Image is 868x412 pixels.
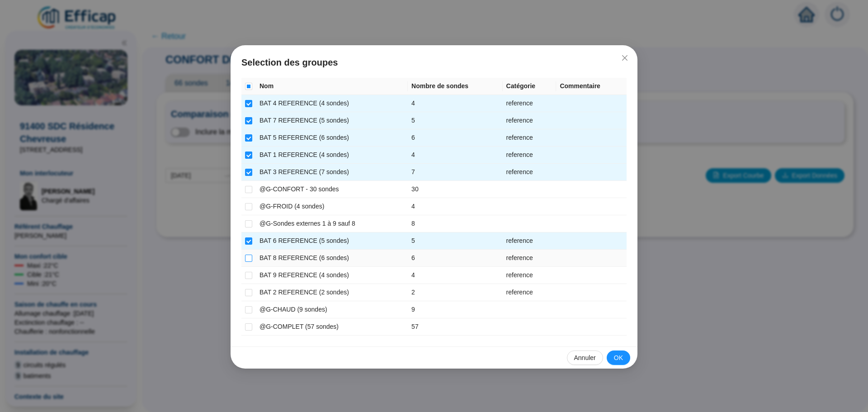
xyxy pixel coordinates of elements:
[256,95,408,112] td: BAT 4 REFERENCE (4 sondes)
[556,78,627,95] th: Commentaire
[256,318,408,336] td: @G-COMPLET (57 sondes)
[408,198,502,215] td: 4
[614,353,623,363] span: OK
[408,232,502,250] td: 5
[503,129,557,147] td: reference
[408,78,502,95] th: Nombre de sondes
[408,164,502,181] td: 7
[256,232,408,250] td: BAT 6 REFERENCE (5 sondes)
[618,54,632,62] span: Fermer
[256,267,408,284] td: BAT 9 REFERENCE (4 sondes)
[503,284,557,301] td: reference
[408,95,502,112] td: 4
[408,250,502,267] td: 6
[408,301,502,318] td: 9
[503,112,557,129] td: reference
[256,164,408,181] td: BAT 3 REFERENCE (7 sondes)
[408,112,502,129] td: 5
[503,147,557,164] td: reference
[567,350,603,365] button: Annuler
[503,78,557,95] th: Catégorie
[503,267,557,284] td: reference
[408,267,502,284] td: 4
[256,147,408,164] td: BAT 1 REFERENCE (4 sondes)
[408,284,502,301] td: 2
[256,112,408,129] td: BAT 7 REFERENCE (5 sondes)
[574,353,596,363] span: Annuler
[256,78,408,95] th: Nom
[408,318,502,336] td: 57
[256,215,408,232] td: @G-Sondes externes 1 à 9 sauf 8
[256,301,408,318] td: @G-CHAUD (9 sondes)
[408,181,502,198] td: 30
[503,164,557,181] td: reference
[503,250,557,267] td: reference
[607,350,630,365] button: OK
[621,54,628,62] span: close
[618,51,632,65] button: Close
[503,95,557,112] td: reference
[256,129,408,147] td: BAT 5 REFERENCE (6 sondes)
[256,284,408,301] td: BAT 2 REFERENCE (2 sondes)
[256,181,408,198] td: @G-CONFORT - 30 sondes
[256,198,408,215] td: @G-FROID (4 sondes)
[241,56,627,69] span: Selection des groupes
[256,250,408,267] td: BAT 8 REFERENCE (6 sondes)
[503,232,557,250] td: reference
[408,215,502,232] td: 8
[408,129,502,147] td: 6
[408,147,502,164] td: 4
